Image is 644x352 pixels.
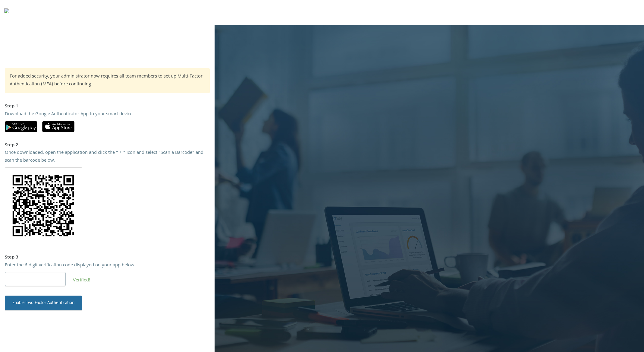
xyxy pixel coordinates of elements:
img: apple-app-store.svg [42,121,74,132]
img: todyl-logo-dark.svg [4,6,9,18]
button: Enable Two Factor Authentication [5,296,82,310]
strong: Step 3 [5,254,18,262]
span: Verified! [73,277,90,284]
div: Once downloaded, open the application and click the “ + “ icon and select “Scan a Barcode” and sc... [5,149,210,165]
div: For added security, your administrator now requires all team members to set up Multi-Factor Authe... [10,73,205,88]
img: google-play.svg [5,121,37,132]
div: Enter the 6 digit verification code displayed on your app below. [5,262,210,270]
strong: Step 1 [5,103,18,110]
strong: Step 2 [5,141,18,149]
div: Download the Google Authenticator App to your smart device. [5,111,210,119]
img: 9JSPxQrqNGGQAAAABJRU5ErkJggg== [5,167,82,244]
